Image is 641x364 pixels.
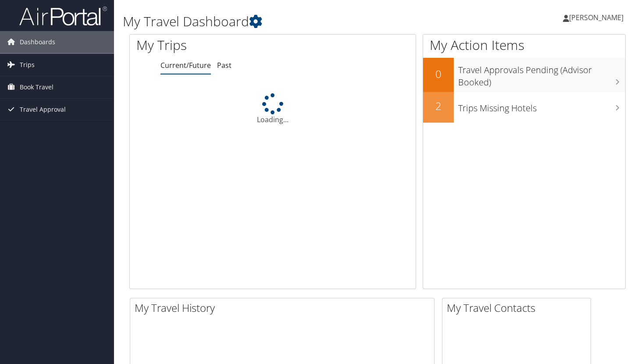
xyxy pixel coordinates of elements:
span: Book Travel [20,76,53,98]
h2: My Travel History [135,300,434,315]
h1: My Action Items [423,36,625,54]
img: airportal-logo.png [19,6,107,26]
span: [PERSON_NAME] [569,13,623,22]
span: Trips [20,54,35,76]
h1: My Travel Dashboard [123,12,463,31]
h2: 2 [423,99,454,113]
a: [PERSON_NAME] [563,4,632,31]
div: Loading... [130,93,416,125]
a: Current/Future [160,60,211,70]
h3: Travel Approvals Pending (Advisor Booked) [458,60,625,88]
span: Dashboards [20,31,55,53]
a: Past [217,60,231,70]
span: Travel Approval [20,99,66,120]
a: 2Trips Missing Hotels [423,92,625,123]
h2: My Travel Contacts [447,300,591,315]
a: 0Travel Approvals Pending (Advisor Booked) [423,58,625,92]
h3: Trips Missing Hotels [458,98,625,114]
h1: My Trips [136,36,290,54]
h2: 0 [423,67,454,81]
